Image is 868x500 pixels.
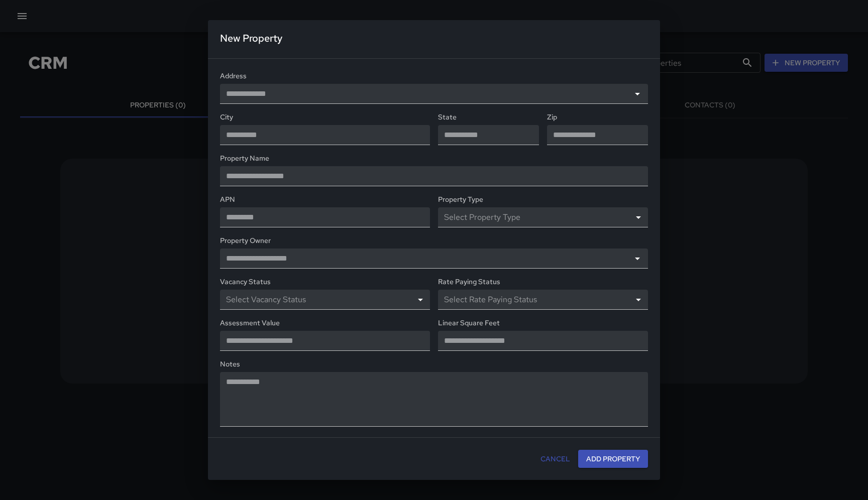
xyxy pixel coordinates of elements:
[220,359,648,370] h6: Notes
[630,87,644,101] button: Open
[220,318,430,329] h6: Assessment Value
[547,112,648,123] h6: Zip
[220,153,648,164] h6: Property Name
[438,318,648,329] h6: Linear Square Feet
[444,212,520,222] span: Select Property Type
[208,22,660,59] h2: New Property
[226,294,306,305] span: Select Vacancy Status
[536,450,574,468] button: Cancel
[578,450,648,468] button: Add Property
[444,294,537,305] span: Select Rate Paying Status
[220,235,648,246] h6: Property Owner
[438,112,539,123] h6: State
[220,277,430,288] h6: Vacancy Status
[438,277,648,288] h6: Rate Paying Status
[220,71,648,82] h6: Address
[220,194,430,205] h6: APN
[220,112,430,123] h6: City
[630,252,644,266] button: Open
[438,194,648,205] h6: Property Type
